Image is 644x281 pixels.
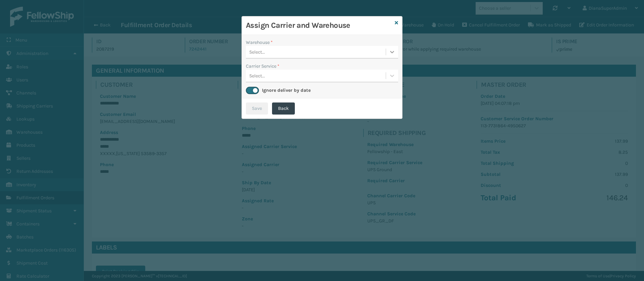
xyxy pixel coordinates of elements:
[249,49,265,56] div: Select...
[246,20,392,30] h3: Assign Carrier and Warehouse
[246,39,273,46] label: Warehouse
[262,87,311,93] label: Ignore deliver by date
[272,102,295,115] button: Back
[246,63,279,70] label: Carrier Service
[246,102,268,115] button: Save
[249,72,265,79] div: Select...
